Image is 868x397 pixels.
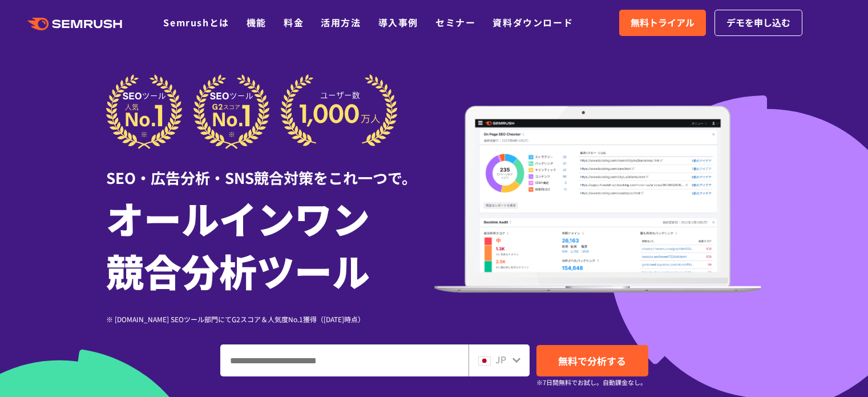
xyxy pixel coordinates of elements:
a: セミナー [435,15,475,29]
span: デモを申し込む [726,15,790,30]
a: Semrushとは [163,15,229,29]
a: 料金 [284,15,304,29]
a: 機能 [247,15,267,29]
div: SEO・広告分析・SNS競合対策をこれ一つで。 [106,149,434,189]
div: ※ [DOMAIN_NAME] SEOツール部門にてG2スコア＆人気度No.1獲得（[DATE]時点） [106,314,434,324]
span: 無料トライアル [631,15,695,30]
a: 資料ダウンロード [492,15,573,29]
h1: オールインワン 競合分析ツール [106,191,434,296]
a: 無料トライアル [619,10,706,36]
a: 導入事例 [378,15,418,29]
a: 活用方法 [321,15,361,29]
a: 無料で分析する [536,345,648,376]
span: 無料で分析する [558,354,626,368]
span: JP [495,352,506,366]
small: ※7日間無料でお試し。自動課金なし。 [536,377,647,388]
a: デモを申し込む [714,10,802,36]
input: ドメイン、キーワードまたはURLを入力してください [221,345,468,376]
